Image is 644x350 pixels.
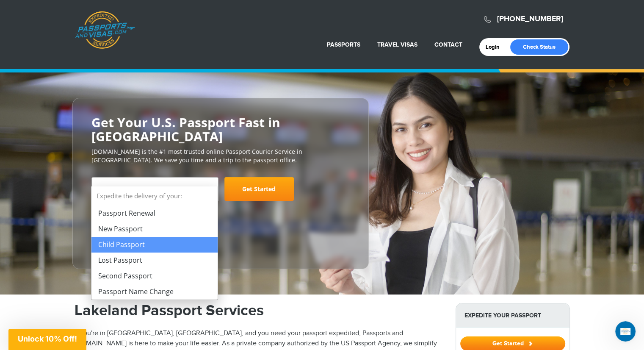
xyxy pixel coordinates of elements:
[91,206,218,221] li: Passport Renewal
[434,41,462,48] a: Contact
[91,221,218,237] li: New Passport
[91,115,350,143] h2: Get Your U.S. Passport Fast in [GEOGRAPHIC_DATA]
[327,41,360,48] a: Passports
[91,186,218,206] strong: Expedite the delivery of your:
[91,253,218,268] li: Lost Passport
[75,11,135,49] a: Passports & [DOMAIN_NAME]
[8,329,86,350] div: Unlock 10% Off!
[91,205,350,214] span: Starting at $199 + government fees
[224,177,294,201] a: Get Started
[98,181,210,204] span: Select Your Service
[91,284,218,300] li: Passport Name Change
[18,334,77,343] span: Unlock 10% Off!
[615,321,636,342] iframe: Intercom live chat
[460,340,565,347] a: Get Started
[497,14,563,24] a: [PHONE_NUMBER]
[510,39,568,55] a: Check Status
[456,303,569,328] strong: Expedite Your Passport
[91,268,218,284] li: Second Passport
[75,303,443,318] h1: Lakeland Passport Services
[91,186,218,300] li: Expedite the delivery of your:
[91,177,218,201] span: Select Your Service
[91,237,218,253] li: Child Passport
[98,185,166,194] span: Select Your Service
[377,41,417,48] a: Travel Visas
[486,44,506,50] a: Login
[91,147,350,164] p: [DOMAIN_NAME] is the #1 most trusted online Passport Courier Service in [GEOGRAPHIC_DATA]. We sav...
